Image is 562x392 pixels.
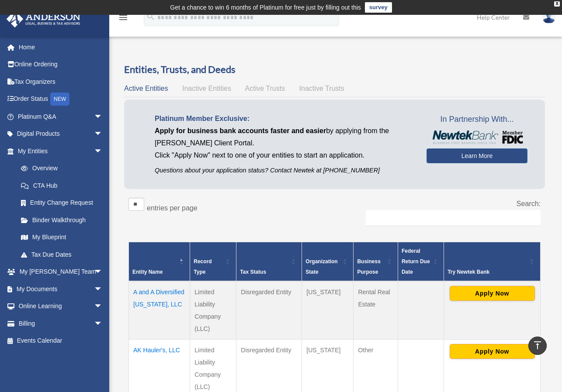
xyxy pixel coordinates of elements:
[431,131,523,144] img: NewtekBankLogoSM.png
[94,142,111,160] span: arrow_drop_down
[194,258,212,275] span: Record Type
[155,113,413,125] p: Platinum Member Exclusive:
[236,242,302,282] th: Tax Status: Activate to sort
[182,85,231,92] span: Inactive Entities
[190,242,236,282] th: Record Type: Activate to sort
[155,127,326,134] span: Apply for business bank accounts faster and easier
[6,142,111,160] a: My Entitiesarrow_drop_down
[6,73,116,90] a: Tax Organizers
[302,281,354,340] td: [US_STATE]
[305,258,337,275] span: Organization State
[365,2,392,13] a: survey
[50,93,69,106] div: NEW
[398,242,444,282] th: Federal Return Due Date: Activate to sort
[118,15,128,23] a: menu
[299,85,344,92] span: Inactive Trusts
[12,211,111,229] a: Binder Walkthrough
[236,281,302,340] td: Disregarded Entity
[155,149,413,162] p: Click "Apply Now" next to one of your entities to start an application.
[302,242,354,282] th: Organization State: Activate to sort
[132,269,163,275] span: Entity Name
[6,315,116,332] a: Billingarrow_drop_down
[245,85,285,92] span: Active Trusts
[532,340,543,351] i: vertical_align_top
[94,125,111,143] span: arrow_drop_down
[6,90,116,108] a: Order StatusNEW
[12,177,111,194] a: CTA Hub
[147,204,198,212] label: entries per page
[427,148,527,163] a: Learn More
[354,281,398,340] td: Rental Real Estate
[528,337,547,355] a: vertical_align_top
[129,281,190,340] td: A and A Diversified [US_STATE], LLC
[6,332,116,350] a: Events Calendar
[450,286,535,301] button: Apply Now
[240,269,266,275] span: Tax Status
[94,263,111,281] span: arrow_drop_down
[354,242,398,282] th: Business Purpose: Activate to sort
[146,12,156,21] i: search
[94,315,111,333] span: arrow_drop_down
[12,246,111,263] a: Tax Due Dates
[12,160,107,177] a: Overview
[517,200,541,207] label: Search:
[6,108,116,125] a: Platinum Q&Aarrow_drop_down
[124,85,168,92] span: Active Entities
[6,125,116,143] a: Digital Productsarrow_drop_down
[542,11,555,24] img: User Pic
[6,56,116,73] a: Online Ordering
[129,242,190,282] th: Entity Name: Activate to invert sorting
[12,229,111,246] a: My Blueprint
[118,12,128,23] i: menu
[6,38,116,56] a: Home
[6,280,116,298] a: My Documentsarrow_drop_down
[444,242,541,282] th: Try Newtek Bank : Activate to sort
[94,280,111,298] span: arrow_drop_down
[124,63,545,76] h3: Entities, Trusts, and Deeds
[427,113,527,127] span: In Partnership With...
[6,263,116,281] a: My [PERSON_NAME] Teamarrow_drop_down
[94,298,111,316] span: arrow_drop_down
[94,108,111,126] span: arrow_drop_down
[6,298,116,315] a: Online Learningarrow_drop_down
[448,267,527,277] div: Try Newtek Bank
[554,1,560,7] div: close
[170,2,361,13] div: Get a chance to win 6 months of Platinum for free just by filling out this
[450,344,535,359] button: Apply Now
[357,258,380,275] span: Business Purpose
[402,248,430,275] span: Federal Return Due Date
[155,125,413,149] p: by applying from the [PERSON_NAME] Client Portal.
[190,281,236,340] td: Limited Liability Company (LLC)
[4,10,83,28] img: Anderson Advisors Platinum Portal
[155,165,413,176] p: Questions about your application status? Contact Newtek at [PHONE_NUMBER]
[12,194,111,212] a: Entity Change Request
